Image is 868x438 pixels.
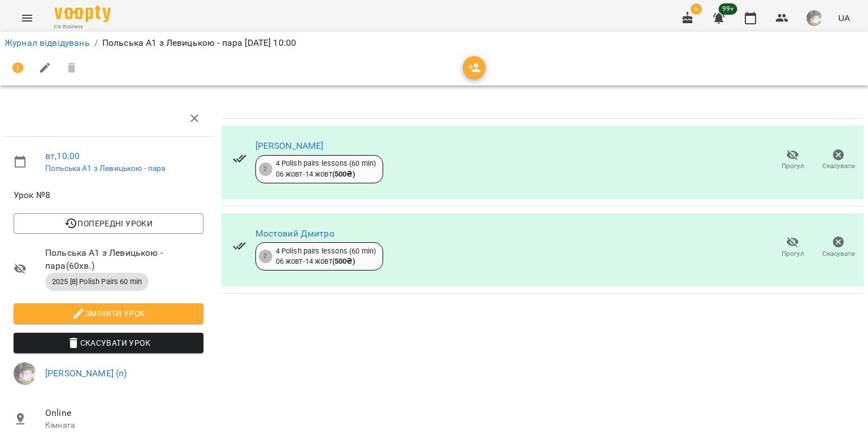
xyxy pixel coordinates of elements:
[806,10,822,26] img: e3906ac1da6b2fc8356eee26edbd6dfe.jpg
[822,249,855,259] span: Скасувати
[255,140,324,151] a: [PERSON_NAME]
[691,3,702,15] span: 6
[23,336,194,350] span: Скасувати Урок
[838,12,850,24] span: UA
[45,406,203,420] span: Online
[14,303,203,324] button: Змінити урок
[782,161,804,171] span: Прогул
[276,158,376,179] div: 4 Polish pairs lessons (60 min) 06 жовт - 14 жовт
[815,144,861,176] button: Скасувати
[332,257,355,265] b: ( 500 ₴ )
[5,37,90,48] a: Журнал відвідувань
[45,277,149,287] span: 2025 [8] Polish Pairs 60 min
[834,7,854,28] button: UA
[45,151,80,161] a: вт , 10:00
[14,5,41,32] button: Menu
[102,36,296,50] p: Польська А1 з Левицькою - пара [DATE] 10:00
[255,228,335,239] a: Мостовий Дмитро
[14,213,203,234] button: Попередні уроки
[54,6,111,22] img: Voopty Logo
[332,170,355,178] b: ( 500 ₴ )
[45,246,203,273] span: Польська А1 з Левицькою - пара ( 60 хв. )
[45,420,203,431] p: Кімната
[14,188,203,202] span: Урок №8
[259,162,272,176] div: 2
[23,217,194,230] span: Попередні уроки
[770,231,815,263] button: Прогул
[45,164,165,173] a: Польська А1 з Левицькою - пара
[770,144,815,176] button: Прогул
[14,333,203,353] button: Скасувати Урок
[14,362,36,385] img: e3906ac1da6b2fc8356eee26edbd6dfe.jpg
[259,250,272,263] div: 2
[45,368,127,379] a: [PERSON_NAME] (п)
[815,231,861,263] button: Скасувати
[23,307,194,320] span: Змінити урок
[782,249,804,259] span: Прогул
[276,246,376,267] div: 4 Polish pairs lessons (60 min) 06 жовт - 14 жовт
[719,3,737,15] span: 99+
[54,23,111,31] span: For Business
[5,36,863,50] nav: breadcrumb
[822,161,855,171] span: Скасувати
[94,36,98,50] li: /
